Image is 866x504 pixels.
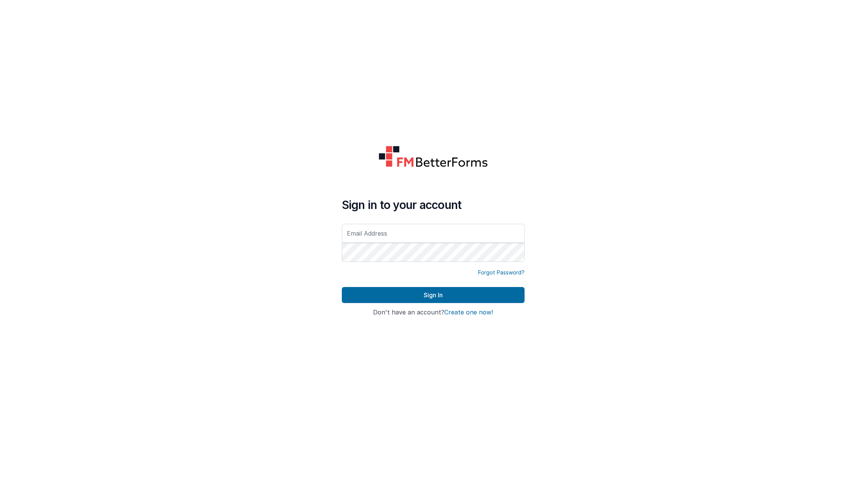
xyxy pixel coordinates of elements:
[342,224,525,243] input: Email Address
[342,198,525,212] h4: Sign in to your account
[478,269,525,276] a: Forgot Password?
[444,309,493,316] button: Create one now!
[342,309,525,316] h4: Don't have an account?
[342,287,525,303] button: Sign In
